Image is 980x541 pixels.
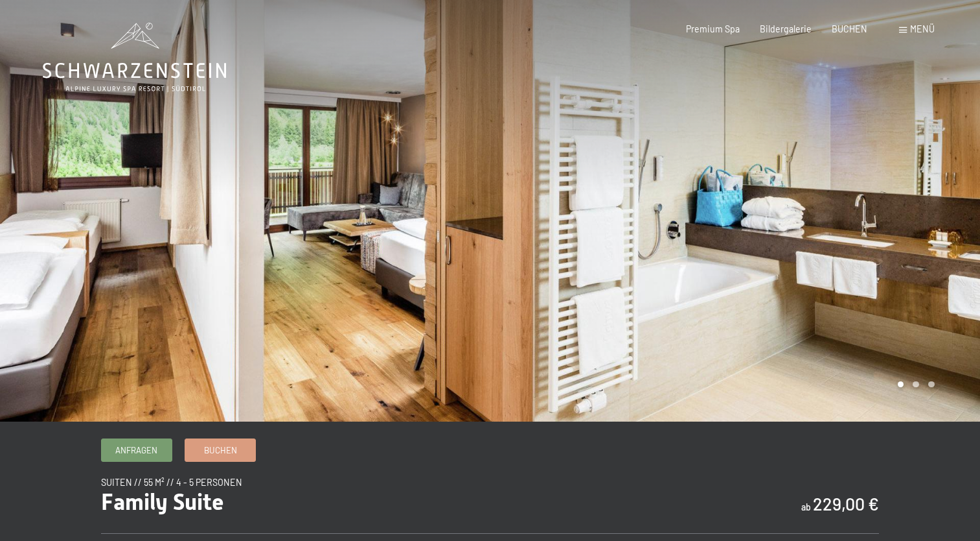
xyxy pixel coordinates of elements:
[760,23,812,34] a: Bildergalerie
[115,444,157,456] span: Anfragen
[204,444,237,456] span: Buchen
[813,493,879,514] b: 229,00 €
[102,439,172,461] a: Anfragen
[101,477,242,488] span: Suiten // 55 m² // 4 - 5 Personen
[910,23,935,34] span: Menü
[801,501,811,512] span: ab
[185,439,255,461] a: Buchen
[832,23,867,34] a: BUCHEN
[101,488,224,515] span: Family Suite
[686,23,740,34] a: Premium Spa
